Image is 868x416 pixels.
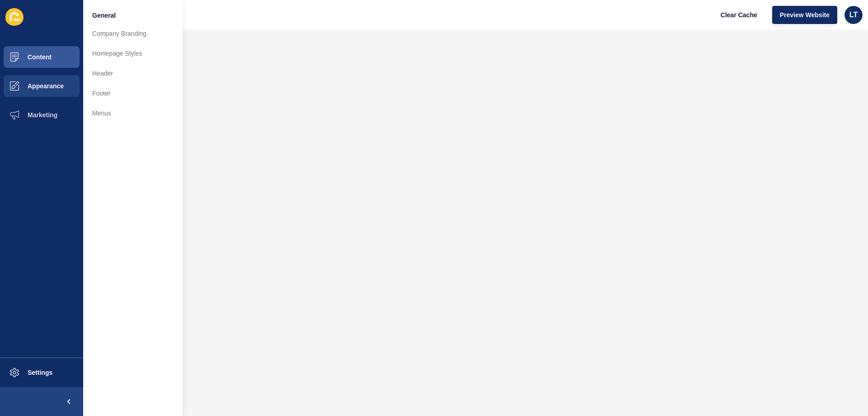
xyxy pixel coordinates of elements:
a: Company Branding [83,24,183,43]
span: LT [849,10,858,19]
span: General [92,11,116,20]
a: Homepage Styles [83,43,183,63]
a: Header [83,63,183,83]
span: Clear Cache [721,10,757,19]
a: Footer [83,83,183,103]
button: Preview Website [772,6,837,24]
a: Menus [83,103,183,123]
button: Clear Cache [713,6,765,24]
span: Preview Website [780,10,830,19]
